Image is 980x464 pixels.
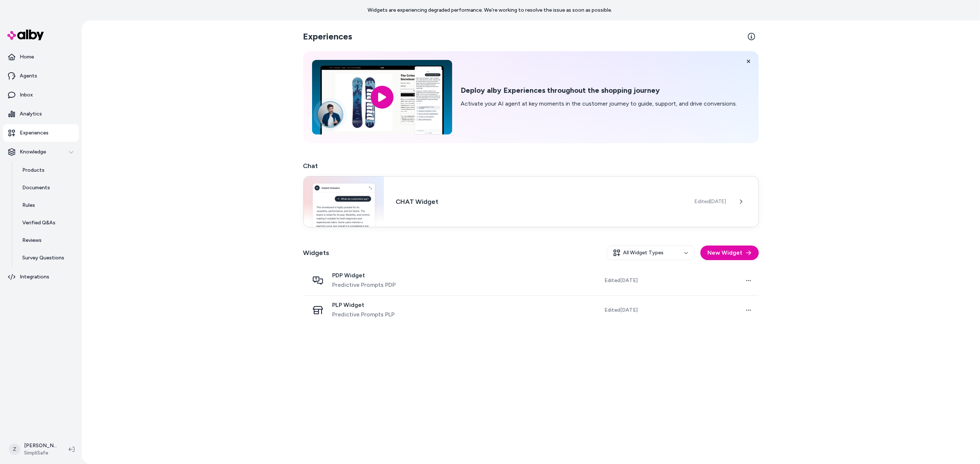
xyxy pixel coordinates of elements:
[303,177,759,228] a: Chat widgetCHAT WidgetEdited[DATE]
[3,105,79,123] a: Analytics
[22,202,35,209] p: Rules
[3,67,79,85] a: Agents
[15,214,79,232] a: Verified Q&As
[333,272,396,279] span: PDP Widget
[22,167,45,174] p: Products
[22,254,64,262] p: Survey Questions
[607,246,695,260] button: All Widget Types
[20,53,34,61] p: Home
[20,72,37,80] p: Agents
[15,179,79,197] a: Documents
[20,91,33,99] p: Inbox
[24,449,57,457] span: SimpliSafe
[333,301,395,309] span: PLP Widget
[461,86,737,95] h2: Deploy alby Experiences throughout the shopping journey
[9,444,20,455] span: Z
[333,281,396,289] span: Predictive Prompts PDP
[24,442,57,449] p: [PERSON_NAME]
[7,30,44,40] img: alby Logo
[15,161,79,179] a: Products
[304,176,384,227] img: Chat widget
[15,249,79,267] a: Survey Questions
[604,307,638,314] span: Edited [DATE]
[3,124,79,142] a: Experiences
[3,48,79,66] a: Home
[303,161,759,171] h2: Chat
[333,310,395,319] span: Predictive Prompts PLP
[3,268,79,286] a: Integrations
[396,197,683,207] h3: CHAT Widget
[22,219,55,227] p: Verified Q&As
[700,246,759,260] button: New Widget
[461,99,737,108] p: Activate your AI agent at key moments in the customer journey to guide, support, and drive conver...
[3,143,79,161] button: Knowledge
[4,438,63,461] button: Z[PERSON_NAME]SimpliSafe
[303,31,353,42] h2: Experiences
[22,184,50,191] p: Documents
[20,148,46,156] p: Knowledge
[604,277,638,284] span: Edited [DATE]
[15,232,79,249] a: Reviews
[303,248,330,258] h2: Widgets
[22,237,42,244] p: Reviews
[3,86,79,104] a: Inbox
[20,110,42,118] p: Analytics
[15,197,79,214] a: Rules
[20,273,49,281] p: Integrations
[368,7,612,14] p: Widgets are experiencing degraded performance. We're working to resolve the issue as soon as poss...
[695,198,726,205] span: Edited [DATE]
[20,129,49,137] p: Experiences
